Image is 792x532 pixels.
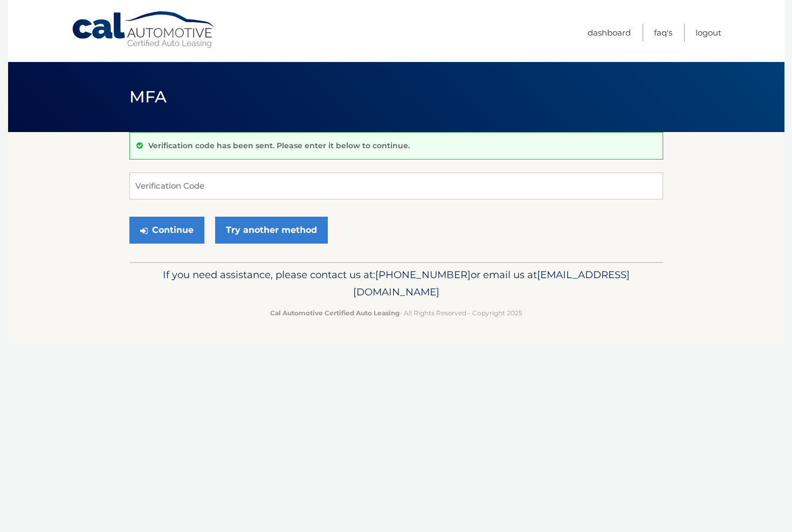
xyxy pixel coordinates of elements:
a: FAQ's [654,24,672,42]
span: [PHONE_NUMBER] [375,268,471,281]
a: Cal Automotive [71,11,217,49]
a: Logout [695,24,721,42]
a: Dashboard [588,24,631,42]
span: [EMAIL_ADDRESS][DOMAIN_NAME] [353,268,630,298]
button: Continue [129,217,204,244]
a: Try another method [215,217,328,244]
span: MFA [129,87,167,107]
strong: Cal Automotive Certified Auto Leasing [270,309,400,317]
p: - All Rights Reserved - Copyright 2025 [136,307,656,319]
p: Verification code has been sent. Please enter it below to continue. [148,141,410,150]
input: Verification Code [129,172,663,199]
p: If you need assistance, please contact us at: or email us at [136,266,656,301]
